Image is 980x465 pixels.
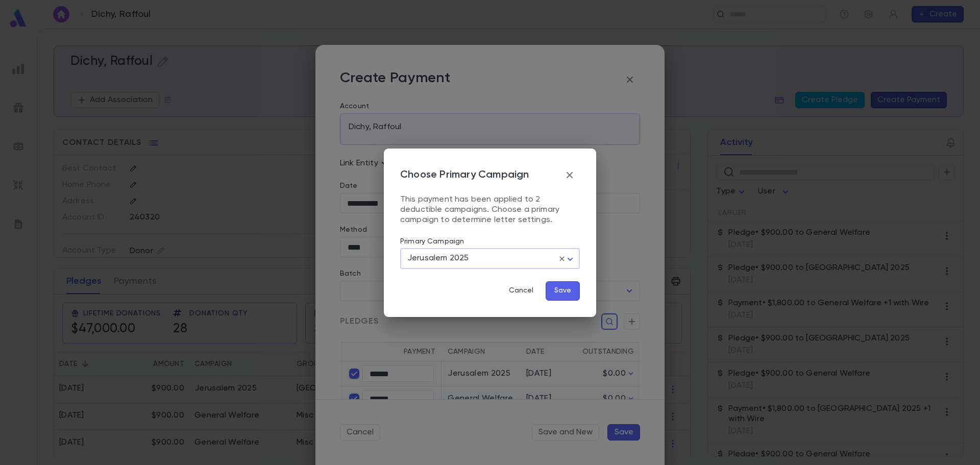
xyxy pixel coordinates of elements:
button: Save [546,281,580,301]
label: Primary Campaign [400,237,464,246]
p: Choose Primary Campaign [400,169,529,181]
p: This payment has been applied to 2 deductible campaigns. Choose a primary campaign to determine l... [400,194,580,225]
button: Cancel [501,281,542,301]
span: Jerusalem 2025 [407,254,469,262]
div: Jerusalem 2025 [400,249,580,268]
